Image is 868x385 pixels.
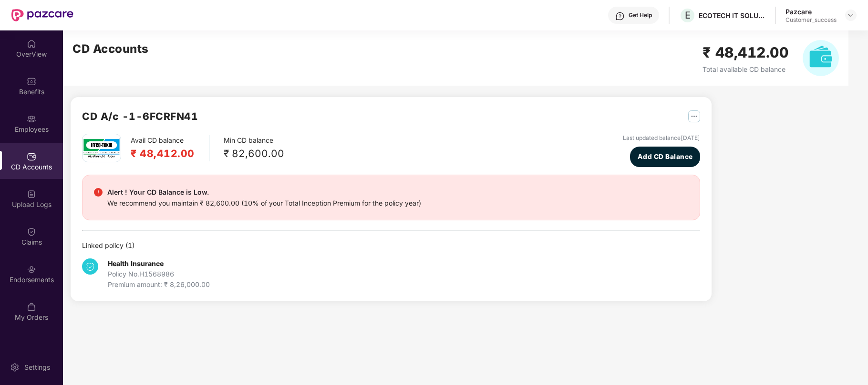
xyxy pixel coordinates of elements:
[11,9,73,21] img: New Pazcare Logo
[27,39,36,49] img: svg+xml;base64,PHN2ZyBpZD0iSG9tZSIgeG1sbnM9Imh0dHA6Ly93d3cudzMub3JnLzIwMDAvc3ZnIiB3aWR0aD0iMjAiIG...
[27,114,36,124] img: svg+xml;base64,PHN2ZyBpZD0iRW1wbG95ZWVzIiB4bWxucz0iaHR0cDovL3d3dy53My5vcmcvMjAwMC9zdmciIHdpZHRoPS...
[638,152,693,162] span: Add CD Balance
[21,363,53,372] div: Settings
[82,240,700,251] div: Linked policy ( 1 )
[108,279,210,290] div: Premium amount: ₹ 8,26,000.00
[785,7,837,16] div: Pazcare
[27,189,36,199] img: svg+xml;base64,PHN2ZyBpZD0iVXBsb2FkX0xvZ3MiIGRhdGEtbmFtZT0iVXBsb2FkIExvZ3MiIHhtbG5zPSJodHRwOi8vd3...
[688,110,700,122] img: svg+xml;base64,PHN2ZyB4bWxucz0iaHR0cDovL3d3dy53My5vcmcvMjAwMC9zdmciIHdpZHRoPSIyNSIgaGVpZ2h0PSIyNS...
[108,259,164,267] b: Health Insurance
[94,188,103,197] img: svg+xml;base64,PHN2ZyBpZD0iRGFuZ2VyX2FsZXJ0IiBkYXRhLW5hbWU9IkRhbmdlciBhbGVydCIgeG1sbnM9Imh0dHA6Ly...
[703,41,789,64] h2: ₹ 48,412.00
[615,11,625,21] img: svg+xml;base64,PHN2ZyBpZD0iSGVscC0zMngzMiIgeG1sbnM9Imh0dHA6Ly93d3cudzMub3JnLzIwMDAvc3ZnIiB3aWR0aD...
[27,265,36,274] img: svg+xml;base64,PHN2ZyBpZD0iRW5kb3JzZW1lbnRzIiB4bWxucz0iaHR0cDovL3d3dy53My5vcmcvMjAwMC9zdmciIHdpZH...
[107,187,421,198] div: Alert ! Your CD Balance is Low.
[27,152,36,161] img: svg+xml;base64,PHN2ZyBpZD0iQ0RfQWNjb3VudHMiIGRhdGEtbmFtZT0iQ0QgQWNjb3VudHMiIHhtbG5zPSJodHRwOi8vd3...
[685,10,691,21] span: E
[27,227,36,237] img: svg+xml;base64,PHN2ZyBpZD0iQ2xhaW0iIHhtbG5zPSJodHRwOi8vd3d3LnczLm9yZy8yMDAwL3N2ZyIgd2lkdGg9IjIwIi...
[27,77,36,86] img: svg+xml;base64,PHN2ZyBpZD0iQmVuZWZpdHMiIHhtbG5zPSJodHRwOi8vd3d3LnczLm9yZy8yMDAwL3N2ZyIgd2lkdGg9Ij...
[847,11,855,19] img: svg+xml;base64,PHN2ZyBpZD0iRHJvcGRvd24tMzJ4MzIiIHhtbG5zPSJodHRwOi8vd3d3LnczLm9yZy8yMDAwL3N2ZyIgd2...
[10,363,20,372] img: svg+xml;base64,PHN2ZyBpZD0iU2V0dGluZy0yMHgyMCIgeG1sbnM9Imh0dHA6Ly93d3cudzMub3JnLzIwMDAvc3ZnIiB3aW...
[785,16,837,24] div: Customer_success
[224,146,284,161] div: ₹ 82,600.00
[623,134,700,143] div: Last updated balance [DATE]
[72,40,149,58] h2: CD Accounts
[699,11,765,20] div: ECOTECH IT SOLUTIONS PRIVATE LIMITED
[107,198,421,208] div: We recommend you maintain ₹ 82,600.00 (10% of your Total Inception Premium for the policy year)
[27,302,36,312] img: svg+xml;base64,PHN2ZyBpZD0iTXlfT3JkZXJzIiBkYXRhLW5hbWU9Ik15IE9yZGVycyIgeG1sbnM9Imh0dHA6Ly93d3cudz...
[629,11,652,19] div: Get Help
[224,135,284,161] div: Min CD balance
[131,135,209,161] div: Avail CD balance
[630,147,700,167] button: Add CD Balance
[82,109,198,124] h2: CD A/c - 1-6FCRFN41
[108,269,210,279] div: Policy No. H1568986
[803,40,839,76] img: svg+xml;base64,PHN2ZyB4bWxucz0iaHR0cDovL3d3dy53My5vcmcvMjAwMC9zdmciIHhtbG5zOnhsaW5rPSJodHRwOi8vd3...
[83,138,120,158] img: iffco.png
[82,258,98,275] img: svg+xml;base64,PHN2ZyB4bWxucz0iaHR0cDovL3d3dy53My5vcmcvMjAwMC9zdmciIHdpZHRoPSIzNCIgaGVpZ2h0PSIzNC...
[703,65,785,73] span: Total available CD balance
[131,146,195,161] h2: ₹ 48,412.00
